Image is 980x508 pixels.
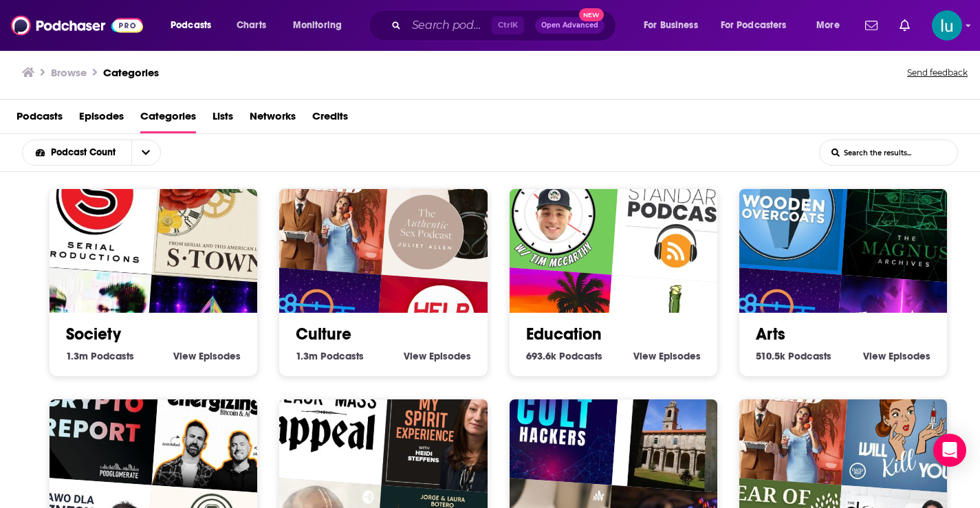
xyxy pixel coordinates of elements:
[633,350,701,362] a: View Education Episodes
[213,105,233,133] a: Lists
[807,14,857,36] button: open menu
[66,350,88,362] span: 1.3m
[28,353,161,486] img: Daily Crypto Report
[717,353,851,486] img: Your Mom & Dad
[526,350,556,362] span: 693.6k
[79,105,124,133] a: Episodes
[28,142,161,275] div: Serial
[932,10,962,41] img: User Profile
[756,324,785,344] a: Arts
[860,14,883,37] a: Show notifications dropdown
[429,350,471,362] span: Episodes
[526,324,602,344] a: Education
[382,10,629,41] div: Search podcasts, credits, & more...
[841,151,974,284] img: The Magnus Archives
[199,350,241,362] span: Episodes
[152,151,285,284] img: S-Town
[51,148,120,157] span: Podcast Count
[152,361,285,494] img: Energizing Bitcoin & Ai
[293,16,342,35] span: Monitoring
[932,10,962,41] button: Show profile menu
[404,350,471,362] a: View Culture Episodes
[406,14,492,36] input: Search podcasts, credits, & more...
[933,434,966,467] div: Open Intercom Messenger
[23,148,131,157] button: open menu
[66,350,134,362] a: 1.3m Society Podcasts
[22,140,182,166] h2: Choose List sort
[296,350,318,362] span: 1.3m
[51,66,87,79] h3: Browse
[756,350,785,362] span: 510.5k
[257,353,391,486] img: Black Mass Appeal: Modern Satanism for the Masses
[161,14,229,36] button: open menu
[579,8,604,21] span: New
[492,16,524,34] span: Ctrl K
[487,353,620,486] img: Cult Hackers
[487,142,620,275] img: 20TIMinutes: A Mental Health Podcast
[559,350,602,362] span: Podcasts
[17,105,63,133] a: Podcasts
[171,16,211,35] span: Podcasts
[296,324,351,344] a: Culture
[634,14,715,36] button: open menu
[541,22,598,29] span: Open Advanced
[103,66,159,79] a: Categories
[228,14,274,36] a: Charts
[526,350,602,362] a: 693.6k Education Podcasts
[659,350,701,362] span: Episodes
[712,14,807,36] button: open menu
[717,142,851,275] img: Wooden Overcoats
[91,350,134,362] span: Podcasts
[11,12,143,38] img: Podchaser - Follow, Share and Rate Podcasts
[140,105,196,133] a: Categories
[250,105,296,133] a: Networks
[611,361,745,494] img: Homilía de Juan Mª de Armenteira_ 2013_3_23_5º Sáb
[863,350,930,362] a: View Arts Episodes
[816,16,840,35] span: More
[66,324,121,344] a: Society
[173,350,241,362] a: View Society Episodes
[131,140,160,165] button: open menu
[312,105,348,133] a: Credits
[894,14,915,37] a: Show notifications dropdown
[257,142,391,275] img: Your Mom & Dad
[173,350,196,362] span: View
[382,361,515,494] img: My Spirit Experience -With Heidi Steffens
[903,63,972,82] button: Send feedback
[320,350,364,362] span: Podcasts
[756,350,831,362] a: 510.5k Arts Podcasts
[382,151,515,284] img: Authentic Sex with Juliet Allen
[863,350,886,362] span: View
[644,16,698,35] span: For Business
[237,16,266,35] span: Charts
[841,361,974,494] img: This Podcast Will Kill You
[721,16,787,35] span: For Podcasters
[611,151,745,284] img: The Bitcoin Standard Podcast
[932,10,962,41] span: Logged in as lusodano
[633,350,656,362] span: View
[535,17,605,34] button: Open AdvancedNew
[889,350,930,362] span: Episodes
[404,350,426,362] span: View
